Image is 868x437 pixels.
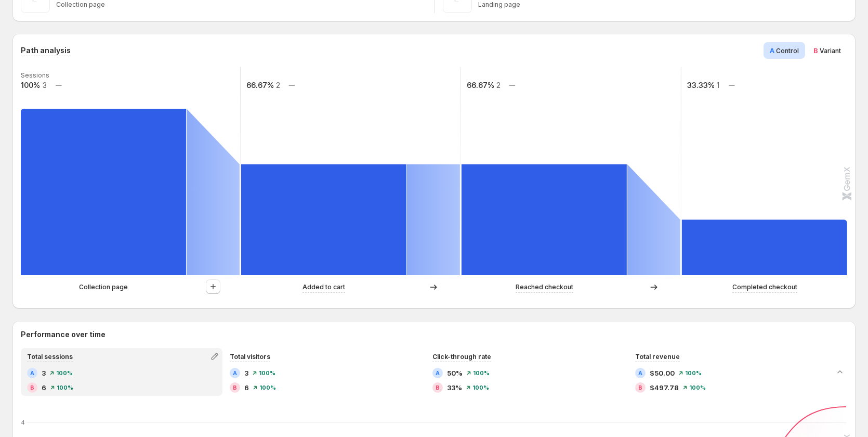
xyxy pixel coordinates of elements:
[432,353,491,361] span: Click-through rate
[43,81,47,89] text: 3
[21,419,25,426] text: 4
[57,384,73,391] span: 100%
[241,164,406,275] path: Added to cart: 2
[244,382,249,393] span: 6
[650,368,675,378] span: $50.00
[27,353,73,361] span: Total sessions
[79,282,128,292] p: Collection page
[478,1,848,9] p: Landing page
[246,81,274,89] text: 66.67%
[638,384,642,391] h2: B
[244,368,248,378] span: 3
[732,282,797,292] p: Completed checkout
[259,370,275,376] span: 100%
[687,81,715,89] text: 33.33%
[21,81,40,89] text: 100%
[717,81,719,89] text: 1
[30,370,34,376] h2: A
[259,384,276,391] span: 100%
[56,1,426,9] p: Collection page
[447,382,462,393] span: 33%
[472,384,489,391] span: 100%
[436,370,440,376] h2: A
[21,45,71,56] h3: Path analysis
[496,81,501,89] text: 2
[813,46,818,55] span: B
[21,329,847,340] h2: Performance over time
[233,384,237,391] h2: B
[42,382,46,393] span: 6
[685,370,702,376] span: 100%
[42,368,46,378] span: 3
[30,384,34,391] h2: B
[230,353,270,361] span: Total visitors
[447,368,463,378] span: 50%
[467,81,494,89] text: 66.67%
[776,47,799,55] span: Control
[650,382,679,393] span: $497.78
[473,370,490,376] span: 100%
[638,370,642,376] h2: A
[682,220,847,275] path: Completed checkout: 1
[833,365,847,379] button: Collapse chart
[820,47,841,55] span: Variant
[436,384,440,391] h2: B
[56,370,73,376] span: 100%
[635,353,680,361] span: Total revenue
[21,71,49,79] text: Sessions
[303,282,345,292] p: Added to cart
[770,46,774,55] span: A
[233,370,237,376] h2: A
[276,81,280,89] text: 2
[516,282,573,292] p: Reached checkout
[689,384,706,391] span: 100%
